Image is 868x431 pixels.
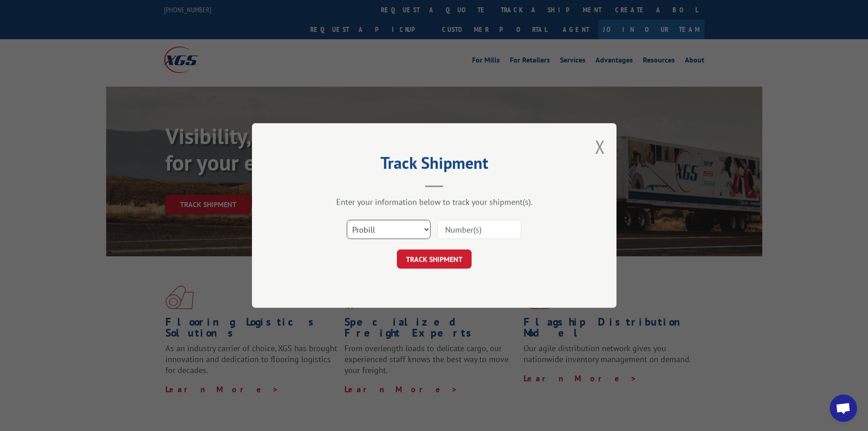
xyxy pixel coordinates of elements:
[298,197,571,207] div: Enter your information below to track your shipment(s).
[437,220,521,239] input: Number(s)
[298,156,571,174] h2: Track Shipment
[397,249,472,269] button: TRACK SHIPMENT
[595,135,605,159] button: Close modal
[830,395,857,422] div: Open chat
